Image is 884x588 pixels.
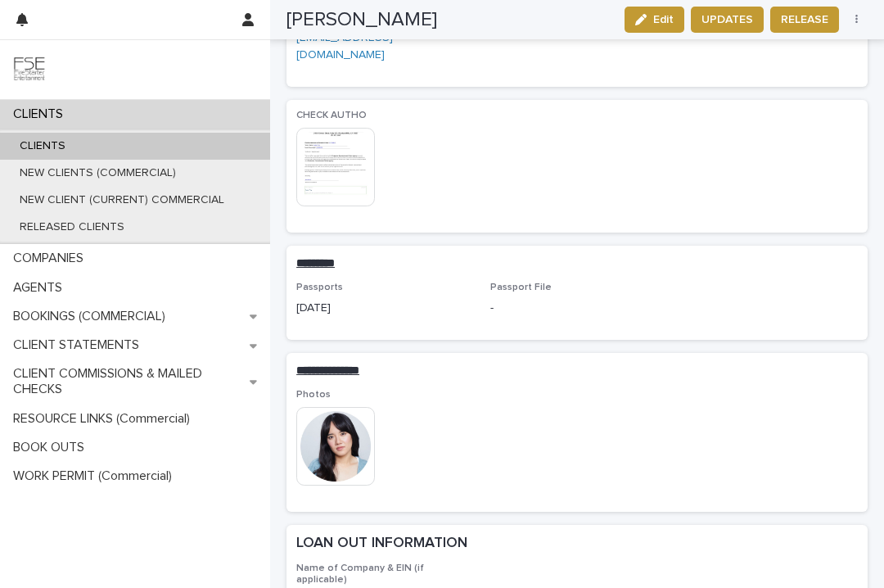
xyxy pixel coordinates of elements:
span: Passport File [490,283,552,292]
p: NEW CLIENTS (COMMERCIAL) [7,166,189,180]
p: RESOURCE LINKS (Commercial) [7,411,203,427]
p: COMPANIES [7,251,97,266]
h2: [PERSON_NAME] [286,8,437,32]
span: RELEASE [781,11,828,28]
span: Edit [653,14,674,25]
span: Passports [296,283,343,292]
p: CLIENT COMMISSIONS & MAILED CHECKS [7,366,250,397]
button: Edit [625,7,684,33]
p: [DATE] [296,300,471,317]
img: 9JgRvJ3ETPGCJDhvPVA5 [13,53,46,86]
p: BOOKINGS (COMMERCIAL) [7,309,178,324]
p: WORK PERMIT (Commercial) [7,468,185,484]
button: UPDATES [691,7,764,33]
p: NEW CLIENT (CURRENT) COMMERCIAL [7,193,237,207]
p: BOOK OUTS [7,440,97,455]
span: CHECK AUTHO [296,111,367,120]
p: - [490,300,665,317]
span: UPDATES [701,11,753,28]
p: AGENTS [7,280,75,296]
span: Name of Company & EIN (if applicable) [296,563,424,585]
p: CLIENT STATEMENTS [7,337,152,353]
p: CLIENTS [7,139,79,153]
button: RELEASE [770,7,839,33]
span: Photos [296,390,331,400]
p: RELEASED CLIENTS [7,220,138,234]
h2: LOAN OUT INFORMATION [296,535,467,553]
p: CLIENTS [7,106,76,122]
a: [PERSON_NAME][EMAIL_ADDRESS][DOMAIN_NAME] [296,15,393,61]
